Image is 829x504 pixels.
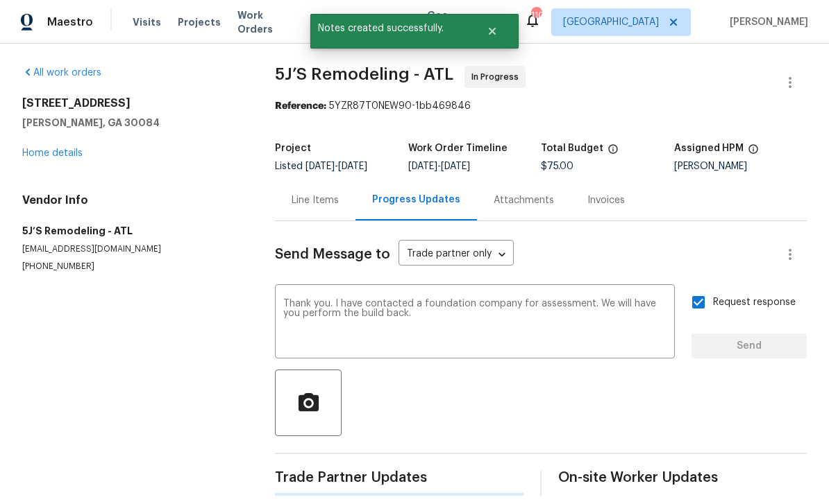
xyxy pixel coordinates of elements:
span: Request response [713,295,796,310]
span: The total cost of line items that have been proposed by Opendoor. This sum includes line items th... [608,144,619,162]
div: 5YZR87T0NEW90-1bb469846 [275,99,807,113]
div: Trade partner only [399,243,514,266]
span: Maestro [47,15,93,29]
h5: Total Budget [541,144,603,153]
span: [DATE] [441,162,470,171]
span: - [408,162,470,171]
b: Reference: [275,101,326,111]
span: The hpm assigned to this work order. [748,144,759,162]
h2: [STREET_ADDRESS] [22,96,242,110]
span: Notes created successfully. [310,14,469,43]
span: Visits [133,15,161,29]
span: In Progress [471,70,524,84]
h5: [PERSON_NAME], GA 30084 [22,116,242,130]
span: Work Orders [237,8,294,36]
div: Attachments [494,193,554,207]
h5: Assigned HPM [674,144,744,153]
a: Home details [22,148,83,158]
h4: Vendor Info [22,193,242,207]
div: Line Items [292,193,339,207]
span: - [305,162,367,171]
h5: Work Order Timeline [408,144,508,153]
span: Trade Partner Updates [275,471,524,485]
span: $75.00 [541,162,573,171]
span: [PERSON_NAME] [724,15,808,29]
span: Geo Assignments [427,8,508,36]
div: Progress Updates [372,193,460,207]
span: Listed [275,162,367,171]
span: Projects [178,15,221,29]
h5: 5J’S Remodeling - ATL [22,224,242,238]
span: On-site Worker Updates [558,471,807,485]
textarea: Thank you. I have contacted a foundation company for assessment. We will have you perform the bui... [283,299,667,347]
div: Invoices [587,193,625,207]
a: All work orders [22,68,101,78]
span: [DATE] [338,162,367,171]
span: [GEOGRAPHIC_DATA] [563,15,659,29]
span: Send Message to [275,247,390,261]
span: 5J’S Remodeling - ATL [275,66,453,82]
h5: Project [275,144,311,153]
p: [PHONE_NUMBER] [22,261,242,272]
button: Close [469,17,515,45]
div: 110 [531,8,541,22]
div: [PERSON_NAME] [674,162,807,171]
p: [EMAIL_ADDRESS][DOMAIN_NAME] [22,243,242,255]
span: [DATE] [408,162,437,171]
span: [DATE] [305,162,335,171]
